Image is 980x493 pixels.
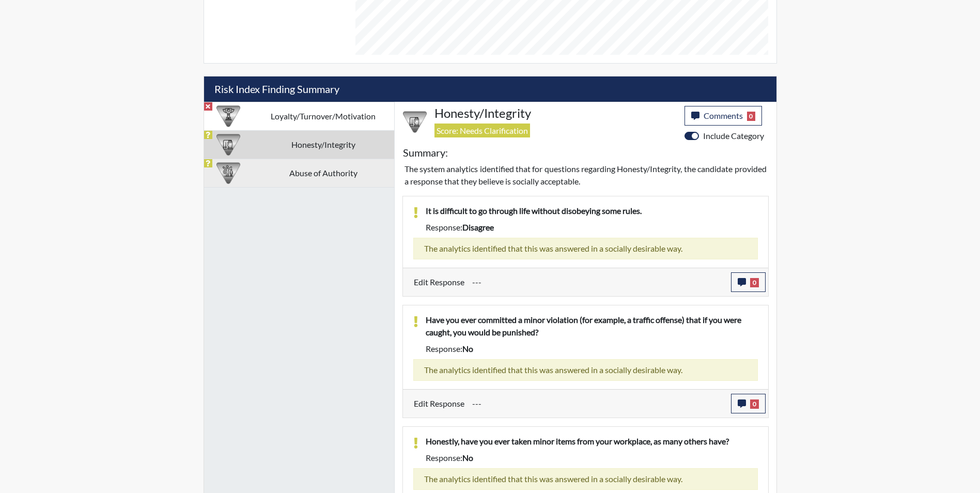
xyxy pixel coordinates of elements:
[403,146,448,159] h5: Summary:
[462,222,494,232] span: disagree
[403,110,427,134] img: CATEGORY%20ICON-11.a5f294f4.png
[418,343,766,355] div: Response:
[216,104,240,128] img: CATEGORY%20ICON-17.40ef8247.png
[414,272,464,292] label: Edit Response
[418,452,766,464] div: Response:
[434,124,530,137] span: Score: Needs Clarification
[434,106,677,121] h4: Honesty/Integrity
[216,161,240,185] img: CATEGORY%20ICON-01.94e51fac.png
[704,111,743,120] span: Comments
[464,272,731,292] div: Update the test taker's response, the change might impact the score
[685,106,763,126] button: Comments0
[426,435,758,448] p: Honestly, have you ever taken minor items from your workplace, as many others have?
[253,159,394,187] td: Abuse of Authority
[414,394,464,413] label: Edit Response
[413,359,758,381] div: The analytics identified that this was answered in a socially desirable way.
[462,453,473,463] span: no
[426,205,758,217] p: It is difficult to go through life without disobeying some rules.
[253,102,394,130] td: Loyalty/Turnover/Motivation
[462,344,473,353] span: no
[703,130,764,142] label: Include Category
[747,112,756,121] span: 0
[216,133,240,157] img: CATEGORY%20ICON-11.a5f294f4.png
[731,394,766,413] button: 0
[731,272,766,292] button: 0
[204,76,776,102] h5: Risk Index Finding Summary
[418,221,766,234] div: Response:
[750,278,759,287] span: 0
[750,399,759,409] span: 0
[253,130,394,159] td: Honesty/Integrity
[413,238,758,259] div: The analytics identified that this was answered in a socially desirable way.
[426,314,758,338] p: Have you ever committed a minor violation (for example, a traffic offense) that if you were caugh...
[464,394,731,413] div: Update the test taker's response, the change might impact the score
[413,468,758,490] div: The analytics identified that this was answered in a socially desirable way.
[405,163,767,188] p: The system analytics identified that for questions regarding Honesty/Integrity, the candidate pro...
